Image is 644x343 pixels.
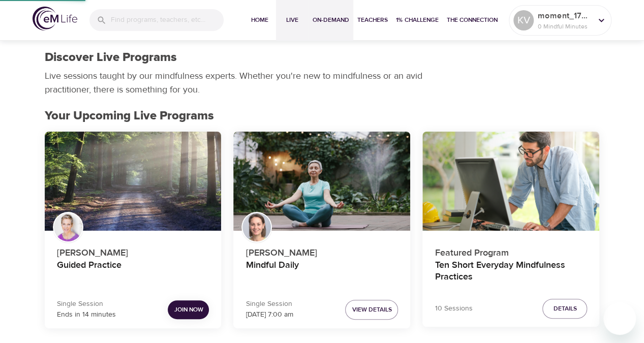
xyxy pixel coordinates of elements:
[111,9,224,31] input: Find programs, teachers, etc...
[57,260,209,284] h4: Guided Practice
[538,10,592,22] p: moment_1755283842
[603,302,636,335] iframe: Button to launch messaging window
[357,15,388,25] span: Teachers
[435,303,472,314] p: 10 Sessions
[246,242,398,260] p: [PERSON_NAME]
[168,300,209,319] button: Join Now
[45,69,426,97] p: Live sessions taught by our mindfulness experts. Whether you're new to mindfulness or an avid pra...
[538,22,592,31] p: 0 Mindful Minutes
[422,132,599,231] button: Ten Short Everyday Mindfulness Practices
[513,10,534,30] div: KV
[246,299,293,309] p: Single Session
[45,109,600,123] h2: Your Upcoming Live Programs
[553,303,576,314] span: Details
[313,15,349,25] span: On-Demand
[435,242,587,260] p: Featured Program
[345,300,398,320] button: View Details
[57,242,209,260] p: [PERSON_NAME]
[435,260,587,284] h4: Ten Short Everyday Mindfulness Practices
[246,260,398,284] h4: Mindful Daily
[45,132,222,231] button: Guided Practice
[280,15,304,25] span: Live
[352,304,391,315] span: View Details
[396,15,439,25] span: 1% Challenge
[233,132,410,231] button: Mindful Daily
[447,15,498,25] span: The Connection
[57,309,116,320] p: Ends in 14 minutes
[248,15,272,25] span: Home
[45,50,177,65] h1: Discover Live Programs
[174,304,203,315] span: Join Now
[33,7,77,30] img: logo
[542,299,587,319] button: Details
[246,309,293,320] p: [DATE] 7:00 am
[57,299,116,309] p: Single Session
